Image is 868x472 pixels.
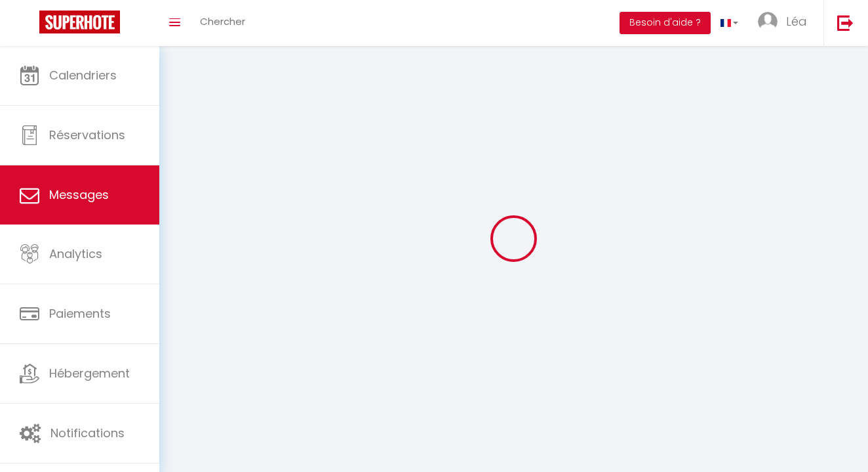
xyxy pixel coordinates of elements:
[39,11,120,33] img: Super Booking
[49,186,109,203] span: Messages
[837,14,854,31] img: logout
[786,13,807,30] span: Léa
[758,12,778,32] img: ...
[200,14,245,28] span: Chercher
[49,365,130,381] span: Hébergement
[49,67,117,83] span: Calendriers
[49,305,111,322] span: Paiements
[49,127,125,143] span: Réservations
[50,425,125,441] span: Notifications
[49,246,102,262] span: Analytics
[620,12,711,34] button: Besoin d'aide ?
